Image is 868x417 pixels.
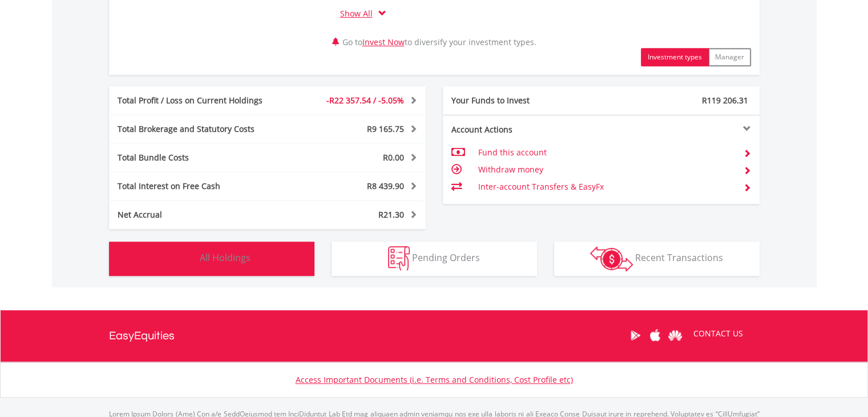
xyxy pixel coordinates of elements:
div: Total Bundle Costs [109,152,294,163]
div: Your Funds to Invest [443,95,601,106]
a: Google Play [625,318,645,353]
a: Huawei [665,318,685,353]
a: Apple [645,318,665,353]
img: transactions-zar-wht.png [590,246,633,271]
div: Net Accrual [109,209,294,220]
button: Manager [708,48,751,66]
div: Total Brokerage and Statutory Costs [109,123,294,135]
td: Withdraw money [478,161,734,178]
a: Access Important Documents (i.e. Terms and Conditions, Cost Profile etc) [296,374,573,385]
span: R0.00 [383,152,404,163]
div: Total Interest on Free Cash [109,181,294,192]
button: Pending Orders [332,242,537,276]
a: Show All [340,8,378,19]
a: CONTACT US [685,318,751,350]
span: Pending Orders [412,251,480,264]
a: Invest Now [362,37,405,47]
span: All Holdings [200,251,251,264]
span: R119 206.31 [702,95,748,106]
button: All Holdings [109,242,314,276]
a: EasyEquities [109,310,175,362]
img: holdings-wht.png [173,246,197,271]
span: R8 439.90 [367,181,404,191]
button: Investment types [641,48,709,66]
td: Inter-account Transfers & EasyFx [478,178,734,195]
td: Fund this account [478,144,734,161]
span: R9 165.75 [367,123,404,134]
span: R21.30 [378,209,404,220]
div: Total Profit / Loss on Current Holdings [109,95,294,106]
span: -R22 357.54 / -5.05% [326,95,404,106]
button: Recent Transactions [554,242,760,276]
span: Recent Transactions [635,251,723,264]
img: pending_instructions-wht.png [388,246,410,271]
div: Account Actions [443,124,601,135]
